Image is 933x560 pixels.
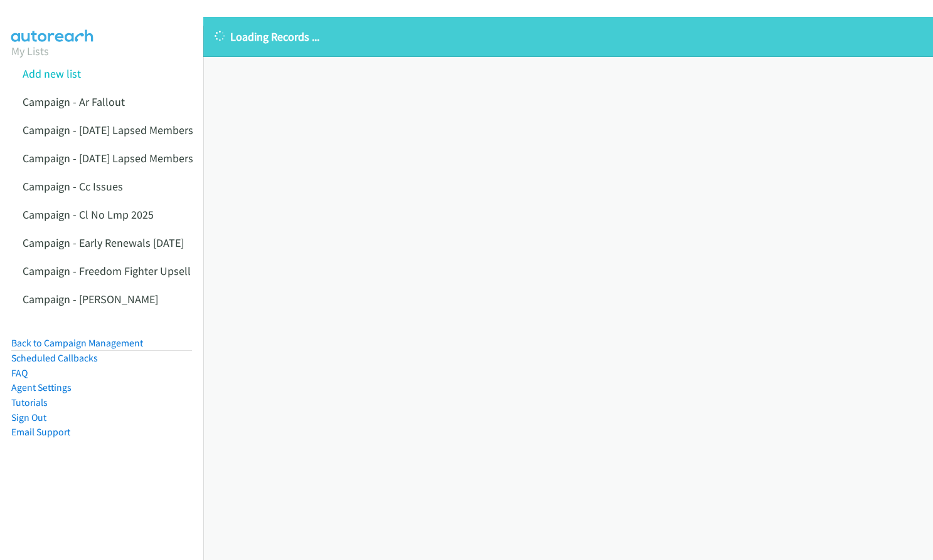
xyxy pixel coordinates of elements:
a: Scheduled Callbacks [11,352,98,364]
a: Tutorials [11,397,48,408]
a: Campaign - [DATE] Lapsed Members [23,123,193,137]
a: Campaign - Cc Issues [23,179,123,194]
a: Campaign - Ar Fallout [23,95,125,109]
a: Campaign - Cl No Lmp 2025 [23,207,154,222]
p: Loading Records ... [215,28,922,45]
a: Campaign - [PERSON_NAME] [23,292,158,306]
a: Add new list [23,66,81,81]
a: Email Support [11,426,70,438]
a: Back to Campaign Management [11,337,143,349]
a: FAQ [11,367,28,379]
a: My Lists [11,44,49,58]
a: Campaign - Freedom Fighter Upsell [23,264,191,278]
a: Sign Out [11,412,46,423]
a: Campaign - Early Renewals [DATE] [23,236,184,250]
a: Campaign - [DATE] Lapsed Members [23,151,193,165]
a: Agent Settings [11,381,72,393]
